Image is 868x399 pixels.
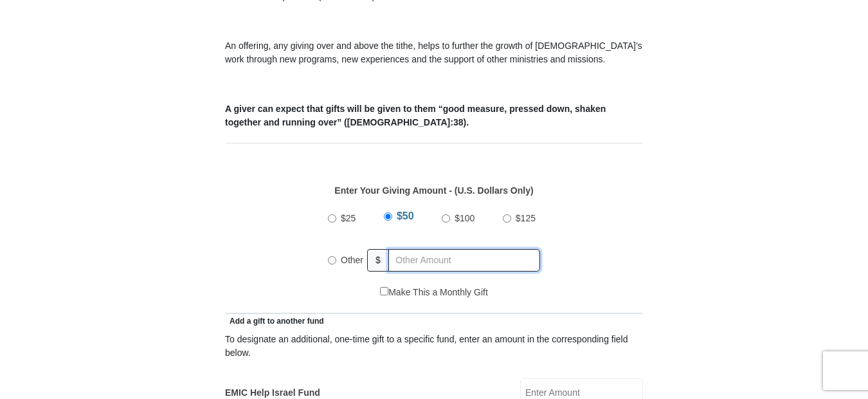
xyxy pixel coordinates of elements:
label: Make This a Monthly Gift [380,286,488,299]
input: Make This a Monthly Gift [380,287,388,295]
span: Other [341,255,363,265]
strong: Enter Your Giving Amount - (U.S. Dollars Only) [334,185,533,196]
b: A giver can expect that gifts will be given to them “good measure, pressed down, shaken together ... [225,104,606,127]
span: $25 [341,213,356,223]
span: $125 [516,213,536,223]
p: An offering, any giving over and above the tithe, helps to further the growth of [DEMOGRAPHIC_DAT... [225,39,643,66]
span: $100 [455,213,475,223]
span: $ [367,249,389,272]
span: Add a gift to another fund [225,317,324,326]
div: To designate an additional, one-time gift to a specific fund, enter an amount in the correspondin... [225,333,643,360]
input: Other Amount [388,249,540,272]
span: $50 [397,210,414,221]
